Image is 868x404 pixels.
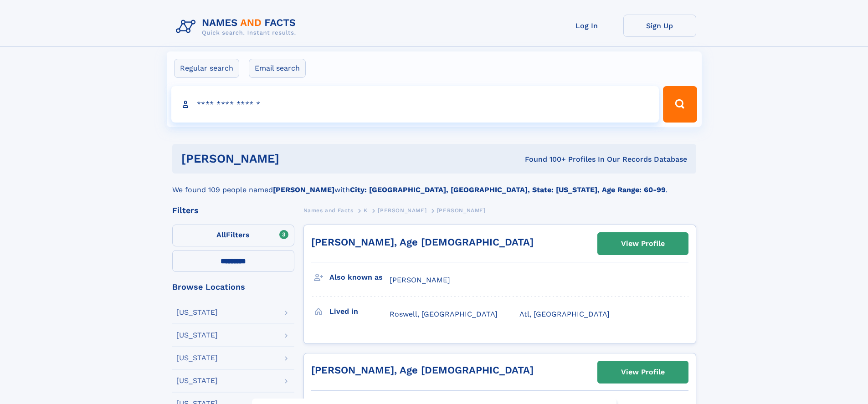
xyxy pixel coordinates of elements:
[598,233,688,255] a: View Profile
[519,310,610,318] span: Atl, [GEOGRAPHIC_DATA]
[181,153,402,164] h1: [PERSON_NAME]
[350,185,666,194] b: City: [GEOGRAPHIC_DATA], [GEOGRAPHIC_DATA], State: [US_STATE], Age Range: 60-99
[176,377,218,384] div: [US_STATE]
[216,230,226,239] span: All
[390,276,450,284] span: [PERSON_NAME]
[176,332,218,339] div: [US_STATE]
[176,354,218,362] div: [US_STATE]
[174,59,239,78] label: Regular search
[598,361,688,383] a: View Profile
[172,225,294,246] label: Filters
[550,15,623,37] a: Log In
[311,364,534,376] a: [PERSON_NAME], Age [DEMOGRAPHIC_DATA]
[303,205,354,216] a: Names and Facts
[378,207,426,214] span: [PERSON_NAME]
[176,309,218,316] div: [US_STATE]
[171,86,659,123] input: search input
[329,304,390,319] h3: Lived in
[273,185,334,194] b: [PERSON_NAME]
[172,15,303,39] img: Logo Names and Facts
[623,15,696,37] a: Sign Up
[437,207,486,214] span: [PERSON_NAME]
[390,310,498,318] span: Roswell, [GEOGRAPHIC_DATA]
[249,59,306,78] label: Email search
[172,174,696,195] div: We found 109 people named with .
[364,207,368,214] span: K
[621,362,665,383] div: View Profile
[621,233,665,254] div: View Profile
[311,236,534,248] a: [PERSON_NAME], Age [DEMOGRAPHIC_DATA]
[172,283,294,291] div: Browse Locations
[364,205,368,216] a: K
[402,154,687,164] div: Found 100+ Profiles In Our Records Database
[172,206,294,215] div: Filters
[663,86,697,123] button: Search Button
[378,205,426,216] a: [PERSON_NAME]
[329,270,390,285] h3: Also known as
